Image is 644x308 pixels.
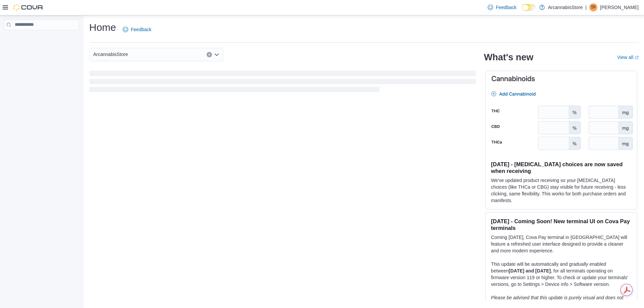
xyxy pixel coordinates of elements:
a: Feedback [120,23,154,36]
h3: [DATE] - Coming Soon! New terminal UI on Cova Pay terminals [491,218,632,231]
h3: [DATE] - [MEDICAL_DATA] choices are now saved when receiving [491,161,632,174]
img: Cova [13,4,44,11]
p: [PERSON_NAME] [600,3,639,11]
button: Open list of options [214,52,219,57]
div: Thamiris Ferreira [589,3,597,11]
p: | [585,3,587,11]
strong: [DATE] and [DATE] [509,268,551,273]
p: Coming [DATE], Cova Pay terminal in [GEOGRAPHIC_DATA] will feature a refreshed user interface des... [491,234,632,254]
nav: Complex example [4,32,79,48]
p: This update will be automatically and gradually enabled between , for all terminals operating on ... [491,261,632,288]
span: ArcannabisStore [93,50,128,58]
span: Dark Mode [522,11,522,11]
p: ArcannabisStore [548,3,583,11]
span: TF [591,3,596,11]
button: Clear input [207,52,212,57]
svg: External link [635,56,639,60]
p: We've updated product receiving so your [MEDICAL_DATA] choices (like THCa or CBG) stay visible fo... [491,177,632,204]
span: Feedback [496,4,516,11]
input: Dark Mode [522,4,536,11]
h1: Home [89,21,116,34]
h2: What's new [484,52,533,63]
span: Feedback [131,26,151,33]
a: Feedback [485,1,519,14]
span: Loading [89,72,476,94]
a: View allExternal link [617,55,639,60]
em: Please be advised that this update is purely visual and does not impact payment functionality. [491,295,624,307]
